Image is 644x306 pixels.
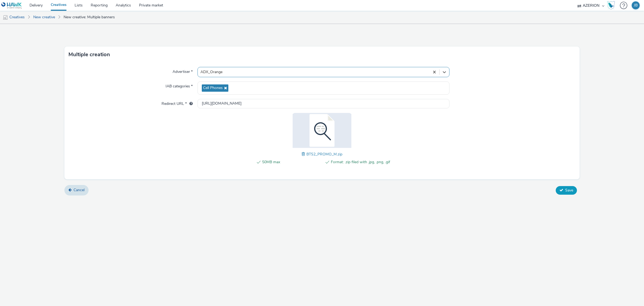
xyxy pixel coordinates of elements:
[61,11,118,24] a: New creative: Multiple banners
[31,11,58,24] a: New creative
[159,99,195,106] label: Redirect URL *
[287,113,357,148] img: BTS2_PROMO_M.zip
[187,101,193,106] div: URL will be used as a validation URL with some SSPs and it will be the redirection URL of your cr...
[68,51,110,59] h3: Multiple creation
[3,15,8,20] img: mobile
[197,99,449,108] input: url...
[74,187,85,193] span: Cancel
[306,152,342,157] span: BTS2_PROMO_M.zip
[203,86,223,90] span: Cell Phones
[64,185,89,195] a: Cancel
[565,188,573,193] span: Save
[1,2,22,9] img: undefined Logo
[262,159,321,165] span: 50MB max
[163,81,195,89] label: IAB categories *
[331,159,390,165] span: Format: .zip filed with .jpg, .png, .gif
[607,1,617,10] a: Hawk Academy
[170,67,195,74] label: Advertiser *
[607,1,615,10] img: Hawk Academy
[556,186,577,195] button: Save
[634,1,638,9] div: JB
